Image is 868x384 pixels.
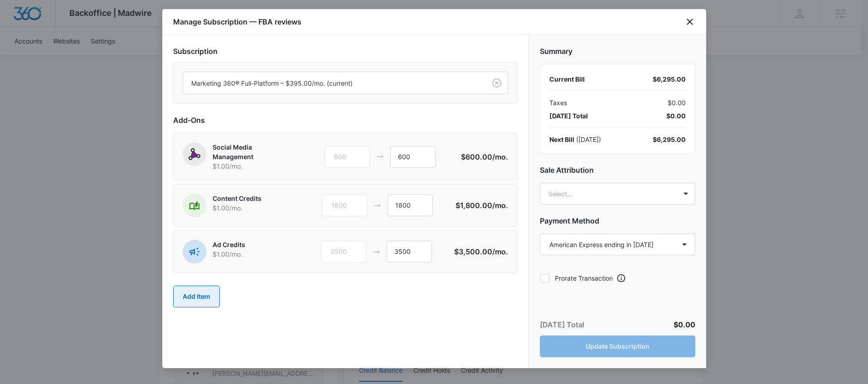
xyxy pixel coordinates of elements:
p: [DATE] Total [540,319,584,330]
h2: Payment Method [540,215,695,226]
span: Next Bill [549,136,574,143]
p: $1.00 /mo. [213,161,292,171]
p: $1.00 /mo. [213,203,292,213]
p: $1.00 /mo. [213,249,292,259]
span: Taxes [549,98,567,107]
input: 1 [388,194,433,216]
span: $0.00 [674,320,695,329]
span: /mo. [492,247,508,256]
span: Current Bill [549,75,585,83]
span: /mo. [492,152,508,161]
h1: Manage Subscription — FBA reviews [173,16,301,27]
span: $0.00 [666,111,686,121]
h2: Subscription [173,46,518,57]
div: ( [DATE] ) [549,135,601,144]
button: Add Item [173,286,220,307]
span: [DATE] Total [549,111,588,121]
p: $1,800.00 [456,200,508,211]
button: close [684,16,695,27]
span: /mo. [492,201,508,210]
input: 1 [387,241,432,262]
div: $6,295.00 [653,74,686,84]
input: Subscription [191,78,193,88]
p: $3,500.00 [454,246,508,257]
label: Prorate Transaction [540,273,613,283]
span: $0.00 [668,98,686,107]
div: $6,295.00 [653,135,686,144]
input: 1 [390,146,436,168]
h2: Sale Attribution [540,165,695,175]
h2: Add-Ons [173,115,518,126]
h2: Summary [540,46,695,57]
p: Ad Credits [213,240,292,249]
button: Clear [490,76,504,90]
p: $600.00 [461,151,508,162]
p: Content Credits [213,194,292,203]
p: Social Media Management [213,142,292,161]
